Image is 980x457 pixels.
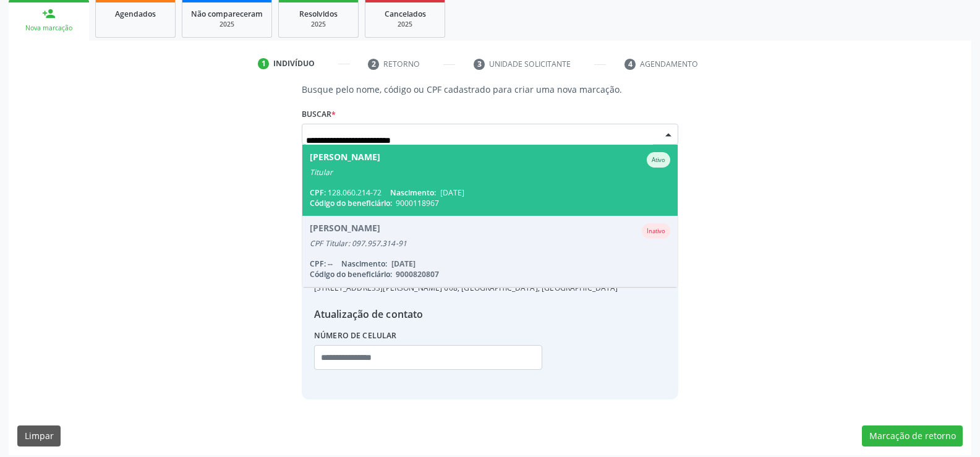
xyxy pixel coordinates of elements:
[17,425,61,446] button: Limpar
[17,23,80,33] div: Nova marcação
[314,283,618,294] div: [STREET_ADDRESS][PERSON_NAME] 608, [GEOGRAPHIC_DATA], [GEOGRAPHIC_DATA]
[302,83,678,96] p: Busque pelo nome, código ou CPF cadastrado para criar uma nova marcação.
[396,198,439,208] span: 9000118967
[374,20,436,29] div: 2025
[115,9,156,19] span: Agendados
[258,58,269,69] div: 1
[314,326,397,345] label: Número de celular
[299,9,338,19] span: Resolvidos
[385,9,426,19] span: Cancelados
[652,156,665,164] small: Ativo
[191,9,263,19] span: Não compareceram
[310,198,392,208] span: Código do beneficiário:
[310,168,670,177] div: Titular
[862,425,963,446] button: Marcação de retorno
[288,20,349,29] div: 2025
[310,187,326,198] span: CPF:
[390,187,436,198] span: Nascimento:
[42,7,56,20] div: person_add
[310,187,670,198] div: 128.060.214-72
[314,307,618,322] div: Atualização de contato
[191,20,263,29] div: 2025
[302,105,336,124] label: Buscar
[440,187,464,198] span: [DATE]
[273,58,315,69] div: Indivíduo
[310,152,380,168] div: [PERSON_NAME]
